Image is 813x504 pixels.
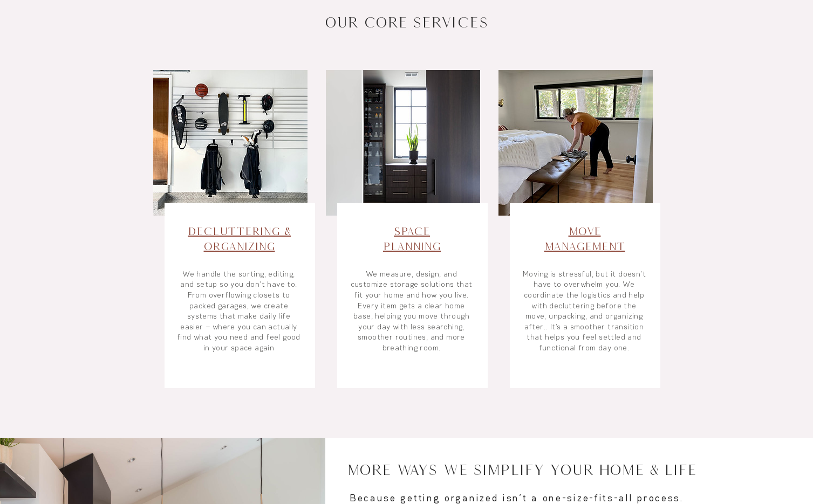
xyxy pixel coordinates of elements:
[383,225,441,252] a: SpacePlanning
[188,225,291,252] a: Decluttering & Organizing
[143,12,671,33] h2: OUR CORE SERVICES
[351,269,473,353] a: We measure, design, and customize storage solutions that fit your home and how you live. Every it...
[347,460,701,480] h2: More WAYS We Simplify Your Home & Life
[326,70,480,216] img: Home organizer measuring shelves and planning custom storage layout for a family room in Portland
[498,70,653,216] img: rganizing team unpacking boxes and setting up a new kitchen after a move in Portland
[544,225,625,252] span: Move Management​
[176,269,303,354] p: We handle the sorting, editing, and setup so you don’t have to. From overflowing closets to packe...
[153,70,308,216] img: Professional organizer decluttering a Portland home closet and setting up storage bins for easy d...
[521,269,648,354] p: Moving is stressful, but it doesn’t have to overwhelm you. We coordinate the logistics and help w...
[544,225,625,252] a: MoveManagement​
